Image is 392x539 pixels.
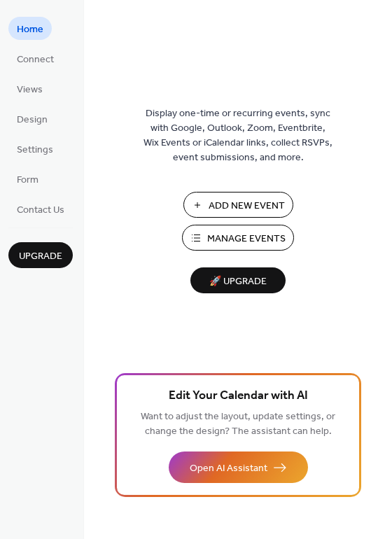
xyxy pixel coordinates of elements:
[19,249,62,264] span: Upgrade
[199,272,277,291] span: 🚀 Upgrade
[8,197,73,220] a: Contact Us
[141,407,335,441] span: Want to adjust the layout, update settings, or change the design? The assistant can help.
[169,386,308,406] span: Edit Your Calendar with AI
[8,17,52,40] a: Home
[8,107,56,130] a: Design
[17,173,38,188] span: Form
[143,106,332,165] span: Display one-time or recurring events, sync with Google, Outlook, Zoom, Eventbrite, Wix Events or ...
[190,267,286,293] button: 🚀 Upgrade
[17,22,43,37] span: Home
[182,225,294,251] button: Manage Events
[17,113,48,127] span: Design
[169,451,308,483] button: Open AI Assistant
[190,461,267,476] span: Open AI Assistant
[8,242,73,268] button: Upgrade
[17,83,43,97] span: Views
[17,52,54,67] span: Connect
[8,47,62,70] a: Connect
[17,203,64,218] span: Contact Us
[183,192,293,218] button: Add New Event
[209,199,285,213] span: Add New Event
[8,77,51,100] a: Views
[207,232,286,246] span: Manage Events
[8,167,47,190] a: Form
[8,137,62,160] a: Settings
[17,143,53,157] span: Settings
